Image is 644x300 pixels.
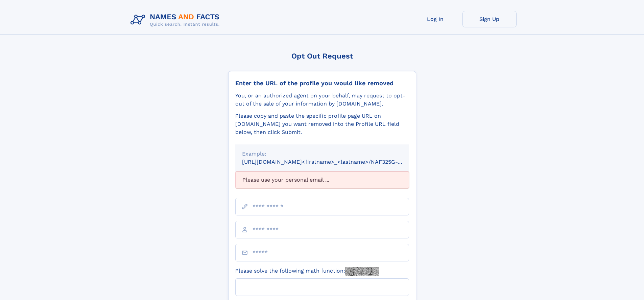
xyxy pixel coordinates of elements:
div: You, or an authorized agent on your behalf, may request to opt-out of the sale of your informatio... [235,92,409,108]
img: Logo Names and Facts [128,11,225,29]
small: [URL][DOMAIN_NAME]<firstname>_<lastname>/NAF325G-xxxxxxxx [242,159,422,165]
div: Please copy and paste the specific profile page URL on [DOMAIN_NAME] you want removed into the Pr... [235,112,409,136]
a: Log In [408,11,462,27]
div: Opt Out Request [228,52,416,60]
label: Please solve the following math function: [235,267,379,276]
div: Please use your personal email ... [235,171,409,188]
a: Sign Up [462,11,517,27]
div: Example: [242,150,402,158]
div: Enter the URL of the profile you would like removed [235,79,409,87]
